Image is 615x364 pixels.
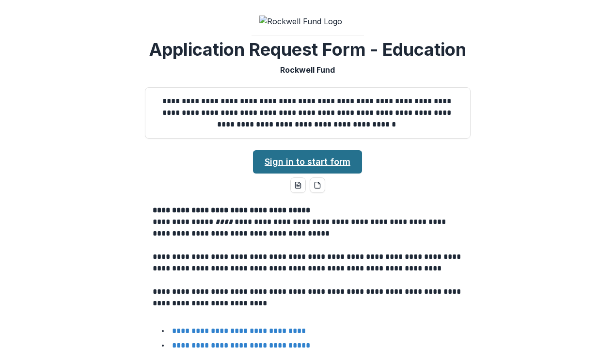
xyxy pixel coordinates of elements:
[259,16,356,27] img: Rockwell Fund Logo
[253,150,362,174] a: Sign in to start form
[149,39,466,60] h2: Application Request Form - Education
[310,177,325,193] button: pdf-download
[290,177,306,193] button: word-download
[280,64,335,76] p: Rockwell Fund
